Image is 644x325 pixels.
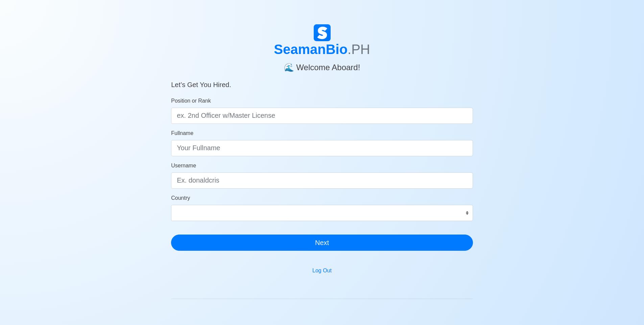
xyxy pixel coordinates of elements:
span: Username [171,163,196,168]
span: Position or Rank [171,98,211,104]
label: Country [171,194,190,202]
span: .PH [348,42,370,57]
button: Next [171,235,473,251]
input: Ex. donaldcris [171,172,473,189]
h5: Let’s Get You Hired. [171,73,473,89]
input: ex. 2nd Officer w/Master License [171,108,473,124]
span: Fullname [171,130,193,136]
input: Your Fullname [171,140,473,156]
h1: SeamanBio [171,41,473,57]
img: Logo [314,24,331,41]
button: Log Out [308,264,336,277]
h4: 🌊 Welcome Aboard! [171,57,473,73]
